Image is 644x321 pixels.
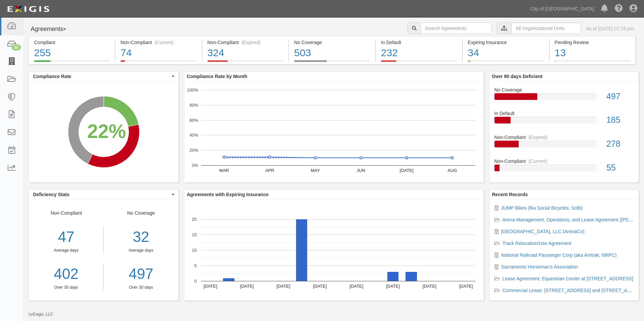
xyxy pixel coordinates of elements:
[386,284,400,289] text: [DATE]
[109,248,173,253] div: Average days
[503,241,572,246] a: Track Relocation/Use Agreement
[381,46,457,60] div: 232
[207,46,284,60] div: 324
[489,86,639,93] div: No Coverage
[601,162,639,174] div: 55
[489,158,639,165] div: Non-Compliant
[109,226,173,248] div: 32
[187,192,269,197] b: Agreements with Expiring Insurance
[601,114,639,126] div: 185
[187,87,198,93] text: 100%
[5,3,52,15] img: logo-5460c22ac91f19d4615b14bd174203de0afe785f0fc80cf4dbbc73dc1793850b.png
[189,148,198,153] text: 20%
[501,264,578,270] a: Sacramento Horseman's Association
[468,39,544,46] div: Expiring Insurance
[492,192,528,197] b: Recent Records
[202,60,289,66] a: Non-Compliant(Expired)324
[311,168,320,173] text: MAY
[240,284,254,289] text: [DATE]
[492,74,543,79] b: Over 90 days Deficient
[241,39,261,46] div: (Expired)
[29,23,79,36] button: Agreements
[192,217,196,222] text: 20
[184,81,484,182] svg: A chart.
[381,39,457,46] div: In Default
[109,263,173,285] a: 497
[121,39,197,46] div: Non-Compliant (Current)
[34,46,110,60] div: 255
[29,72,179,81] button: Compliance Rate
[194,279,196,284] text: 0
[194,263,196,268] text: 5
[494,110,634,134] a: In Default185
[399,168,413,173] text: [DATE]
[528,158,547,165] div: (Current)
[33,73,170,80] span: Compliance Rate
[33,312,53,317] a: Exigis, LLC
[313,284,327,289] text: [DATE]
[550,60,636,66] a: Pending Review13
[289,60,375,66] a: No Coverage503
[459,284,473,289] text: [DATE]
[511,23,581,34] input: All Organizational Units
[601,138,639,150] div: 278
[29,285,103,290] div: Over 30 days
[219,168,229,173] text: MAR
[192,163,198,168] text: 0%
[421,23,492,34] input: Search Agreements
[87,118,126,145] div: 22%
[494,158,634,177] a: Non-Compliant(Current)55
[294,46,370,60] div: 503
[155,39,173,46] div: (Current)
[192,232,196,237] text: 15
[489,134,639,141] div: Non-Compliant
[203,284,217,289] text: [DATE]
[555,39,631,46] div: Pending Review
[187,74,248,79] b: Compliance Rate by Month
[192,248,196,253] text: 10
[494,134,634,158] a: Non-Compliant(Expired)278
[294,39,370,46] div: No Coverage
[349,284,363,289] text: [DATE]
[29,263,103,285] a: 402
[501,229,585,234] a: [GEOGRAPHIC_DATA], LLC (ArenaCo)
[447,168,457,173] text: AUG
[29,226,103,248] div: 47
[555,46,631,60] div: 13
[463,60,549,66] a: Expiring Insurance34
[29,190,179,199] button: Deficiency Stats
[116,60,202,66] a: Non-Compliant(Current)74
[121,46,197,60] div: 74
[109,285,173,290] div: Over 30 days
[376,60,462,66] a: In Default232
[527,2,598,15] a: City of [GEOGRAPHIC_DATA]
[357,168,365,173] text: JUN
[501,252,617,258] a: National Railroad Passenger Corp (aka Amtrak, NRPC)
[528,134,548,141] div: (Expired)
[34,39,110,46] div: Compliant
[184,200,484,300] div: A chart.
[503,276,633,281] a: Lease Agreement: Equestrian Center at [STREET_ADDRESS]
[494,86,634,110] a: No Coverage497
[29,312,53,317] small: by
[189,133,198,138] text: 40%
[29,248,103,253] div: Average days
[207,39,284,46] div: Non-Compliant (Expired)
[33,191,170,198] span: Deficiency Stats
[276,284,290,289] text: [DATE]
[615,5,623,13] i: Help Center - Complianz
[29,210,104,290] div: Non-Compliant
[586,25,634,32] div: As of [DATE] 07:19 pm
[501,205,583,211] a: JUMP Bikes (fka Social Bicycles; SoBi)
[265,168,274,173] text: APR
[189,103,198,108] text: 80%
[489,110,639,117] div: In Default
[12,44,21,50] div: 55
[104,210,179,290] div: No Coverage
[601,91,639,103] div: 497
[29,81,179,182] svg: A chart.
[29,60,115,66] a: Compliant255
